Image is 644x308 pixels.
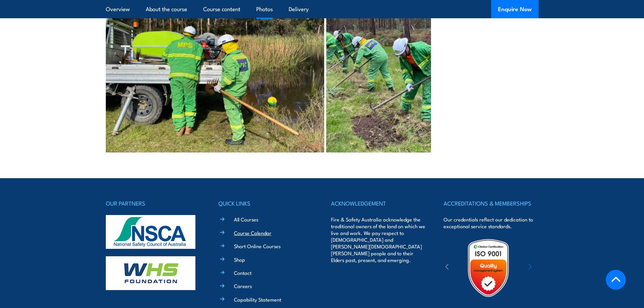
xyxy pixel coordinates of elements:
[234,242,281,250] a: Short Online Courses
[234,256,245,263] a: Shop
[518,256,577,280] img: ewpa-logo
[444,216,538,230] p: Our credentials reflect our dedication to exceptional service standards.
[234,296,281,303] a: Capability Statement
[106,256,195,290] img: whs-logo-footer
[106,198,200,208] h4: OUR PARTNERS
[444,198,538,208] h4: ACCREDITATIONS & MEMBERSHIPS
[234,229,271,236] a: Course Calendar
[218,198,313,208] h4: QUICK LINKS
[331,198,426,208] h4: ACKNOWLEDGEMENT
[106,215,195,249] img: nsca-logo-footer
[234,216,258,223] a: All Courses
[331,216,426,263] p: Fire & Safety Australia acknowledge the traditional owners of the land on which we live and work....
[234,269,252,276] a: Contact
[459,238,518,298] img: Untitled design (19)
[234,282,252,289] a: Careers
